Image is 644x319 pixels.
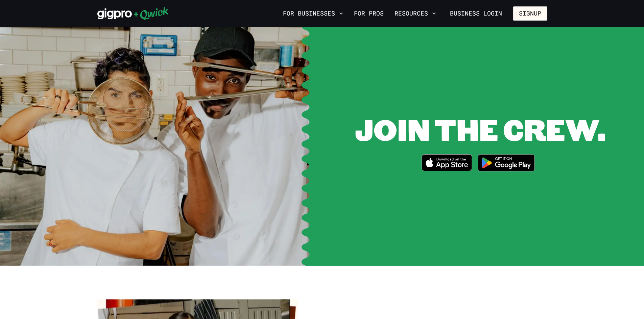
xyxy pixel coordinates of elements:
a: For Pros [351,8,386,19]
a: Business Login [444,6,508,21]
img: Get it on Google Play [474,150,539,176]
button: For Businesses [280,8,346,19]
span: JOIN THE CREW. [355,110,605,149]
button: Resources [392,8,439,19]
button: Signup [513,6,547,21]
a: Download on the App Store [422,154,472,173]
